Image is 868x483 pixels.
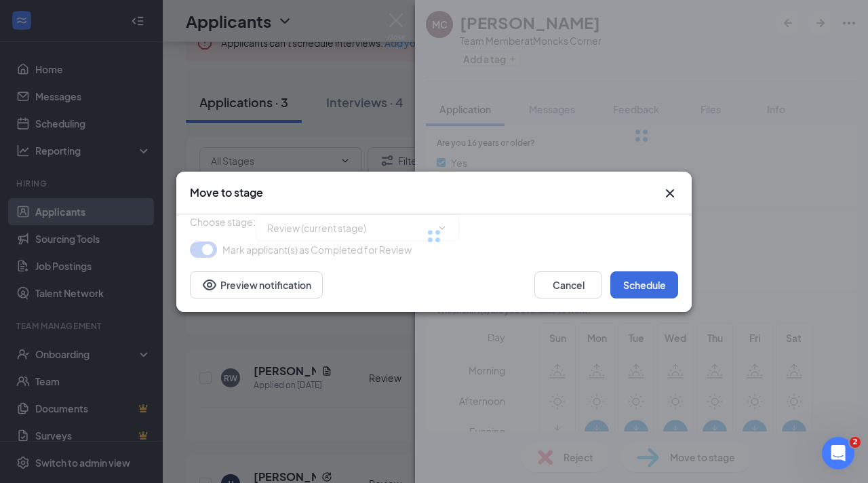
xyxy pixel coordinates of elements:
svg: Cross [662,185,678,201]
button: Schedule [610,271,678,298]
h3: Move to stage [190,185,263,200]
button: Close [662,185,678,201]
iframe: Intercom live chat [822,437,854,469]
svg: Eye [201,277,218,293]
button: Preview notificationEye [190,271,323,298]
span: 2 [850,437,861,448]
button: Cancel [534,271,602,298]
